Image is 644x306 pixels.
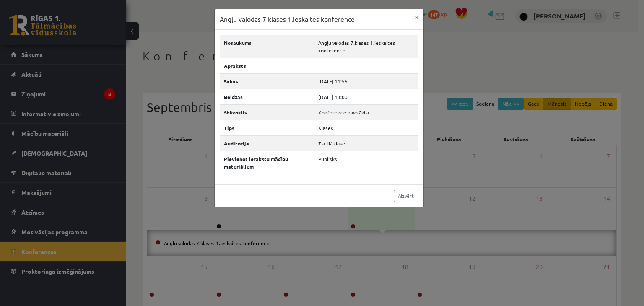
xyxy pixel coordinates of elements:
td: Klases [314,120,418,135]
th: Tips [220,120,314,135]
th: Sākas [220,73,314,89]
td: Konference nav sākta [314,104,418,120]
td: [DATE] 13:00 [314,89,418,104]
td: 7.a JK klase [314,135,418,151]
th: Nosaukums [220,35,314,58]
a: Aizvērt [394,190,418,202]
th: Apraksts [220,58,314,73]
td: Angļu valodas 7.klases 1.ieskaites konference [314,35,418,58]
td: [DATE] 11:55 [314,73,418,89]
th: Stāvoklis [220,104,314,120]
td: Publisks [314,151,418,174]
th: Auditorija [220,135,314,151]
th: Beidzas [220,89,314,104]
button: × [410,9,423,25]
h3: Angļu valodas 7.klases 1.ieskaites konference [220,14,355,24]
th: Pievienot ierakstu mācību materiāliem [220,151,314,174]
